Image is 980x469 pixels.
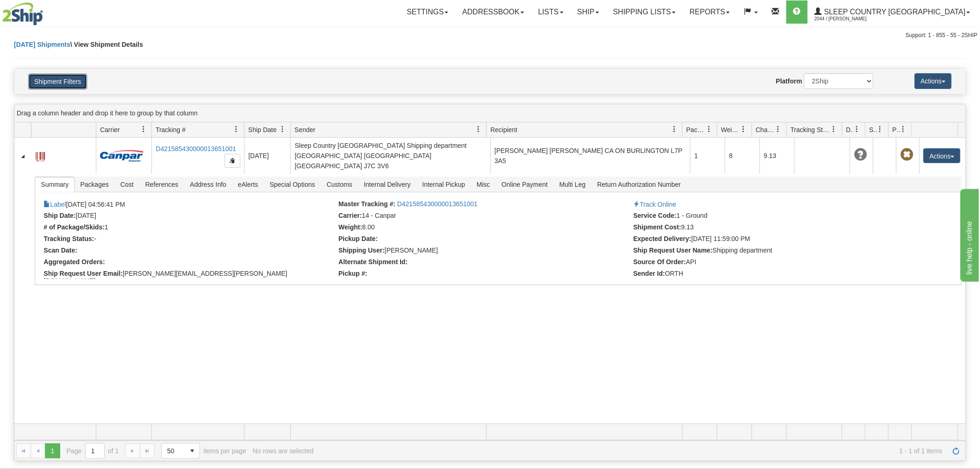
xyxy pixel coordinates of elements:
[100,125,120,134] span: Carrier
[339,235,378,242] strong: Pickup Date:
[826,121,842,137] a: Tracking Status filter column settings
[167,446,179,456] span: 50
[44,212,75,219] strong: Ship Date:
[531,0,570,24] a: Lists
[923,148,961,163] button: Actions
[339,223,631,233] li: 8.00
[253,447,314,455] div: No rows are selected
[554,177,591,192] span: Multi Leg
[185,444,200,458] span: select
[873,121,888,137] a: Shipment Issues filter column settings
[244,138,290,174] td: [DATE]
[721,125,741,134] span: Weight
[666,121,682,137] a: Recipient filter column settings
[339,247,631,256] li: Pierre-Alexandre Lauzon (29958)
[44,270,336,279] li: [PERSON_NAME][EMAIL_ADDRESS][PERSON_NAME][DOMAIN_NAME]
[686,125,706,134] span: Packages
[397,200,478,208] a: D421585430000013651001
[725,138,760,174] td: 8
[634,212,677,219] strong: Service Code:
[690,138,725,174] td: 1
[471,177,496,192] span: Misc
[471,121,486,137] a: Sender filter column settings
[75,177,114,192] span: Packages
[496,177,553,192] span: Online Payment
[634,270,926,279] li: ORTH
[136,121,151,137] a: Carrier filter column settings
[232,177,264,192] span: eAlerts
[44,235,336,244] li: -
[35,177,74,192] span: Summary
[44,258,105,266] strong: Aggregated Orders:
[14,41,70,48] a: [DATE] Shipments
[339,223,362,231] strong: Weight:
[14,104,966,122] div: grid grouping header
[634,247,713,254] strong: Ship Request User Name:
[44,270,122,277] strong: Ship Request User Email:
[417,177,471,192] span: Internal Pickup
[949,444,964,458] a: Refresh
[339,247,385,254] strong: Shipping User:
[44,235,94,242] strong: Tracking Status:
[455,0,531,24] a: Addressbook
[70,41,143,48] span: \ View Shipment Details
[634,201,677,208] a: Track Online
[161,443,200,459] span: Page sizes drop down
[634,270,665,277] strong: Sender Id:
[290,138,490,174] td: Sleep Country [GEOGRAPHIC_DATA] Shipping department [GEOGRAPHIC_DATA] [GEOGRAPHIC_DATA] [GEOGRAPH...
[86,444,104,458] input: Page 1
[115,177,139,192] span: Cost
[634,223,681,231] strong: Shipment Cost:
[634,258,686,266] strong: Source Of Order:
[339,270,367,277] strong: Pickup #:
[156,145,236,152] a: D421585430000013651001
[295,125,315,134] span: Sender
[18,152,27,161] a: Collapse
[854,148,867,161] span: Unknown
[7,6,86,17] div: live help - online
[339,258,408,266] strong: Alternate Shipment Id:
[959,187,979,282] iframe: chat widget
[339,212,631,221] li: 14 - Canpar
[822,8,966,16] span: Sleep Country [GEOGRAPHIC_DATA]
[683,0,737,24] a: Reports
[44,200,336,209] li: [DATE] 04:56:41 PM
[634,212,926,221] li: 1 - Ground
[44,247,77,254] strong: Scan Date:
[2,32,978,39] div: Support: 1 - 855 - 55 - 2SHIP
[771,121,786,137] a: Charge filter column settings
[571,0,606,24] a: Ship
[634,247,926,256] li: Shipping department
[400,0,455,24] a: Settings
[36,148,45,163] a: Label
[892,125,900,134] span: Pickup Status
[592,177,687,192] span: Return Authorization Number
[140,177,184,192] span: References
[808,0,977,24] a: Sleep Country [GEOGRAPHIC_DATA] 2044 / [PERSON_NAME]
[225,154,240,168] button: Copy to clipboard
[791,125,831,134] span: Tracking Status
[634,223,926,233] li: 9.13
[45,444,60,458] span: Page 1
[2,2,43,25] img: logo2044.jpg
[248,125,276,134] span: Ship Date
[339,200,396,208] strong: Master Tracking #:
[44,223,336,233] li: 1
[156,125,186,134] span: Tracking #
[358,177,416,192] span: Internal Delivery
[915,73,952,89] button: Actions
[490,138,691,174] td: [PERSON_NAME] [PERSON_NAME] CA ON BURLINGTON L7P 3A5
[900,148,913,161] span: Pickup Not Assigned
[849,121,865,137] a: Delivery Status filter column settings
[320,447,942,455] span: 1 - 1 of 1 items
[815,14,884,24] span: 2044 / [PERSON_NAME]
[701,121,717,137] a: Packages filter column settings
[184,177,232,192] span: Address Info
[869,125,877,134] span: Shipment Issues
[634,235,926,244] li: [DATE] 11:59:00 PM
[228,121,244,137] a: Tracking # filter column settings
[28,74,87,89] button: Shipment Filters
[846,125,854,134] span: Delivery Status
[490,125,517,134] span: Recipient
[275,121,290,137] a: Ship Date filter column settings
